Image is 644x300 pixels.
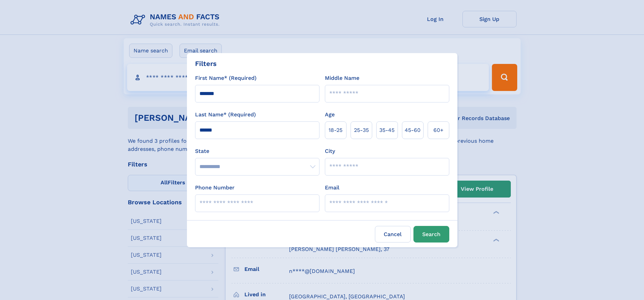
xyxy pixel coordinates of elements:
[325,147,335,155] label: City
[354,126,369,134] span: 25‑35
[433,126,444,134] span: 60+
[195,184,235,192] label: Phone Number
[195,111,256,119] label: Last Name* (Required)
[405,126,421,134] span: 45‑60
[195,74,257,82] label: First Name* (Required)
[375,226,411,243] label: Cancel
[329,126,342,134] span: 18‑25
[325,74,359,82] label: Middle Name
[325,111,335,119] label: Age
[325,184,339,192] label: Email
[379,126,395,134] span: 35‑45
[195,147,319,155] label: State
[195,59,217,69] div: Filters
[413,226,449,243] button: Search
